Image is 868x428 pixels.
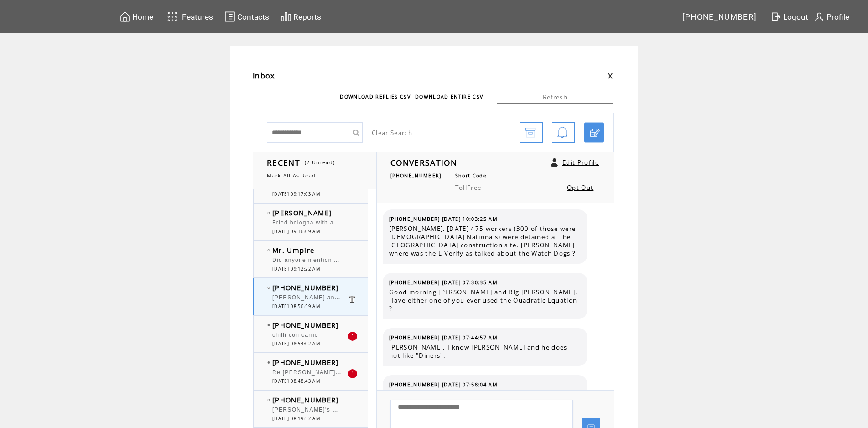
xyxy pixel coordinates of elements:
span: [PERSON_NAME] and [PERSON_NAME]. Cinnamon Toast . Brown sugar, butter and cinnamon. [272,292,557,301]
span: CONVERSATION [390,157,457,168]
span: Short Code [455,172,487,179]
img: bell.png [557,123,568,143]
img: bulletEmpty.png [267,287,270,289]
a: Mark All As Read [267,172,316,179]
span: [PHONE_NUMBER] [272,283,339,292]
span: Reports [293,12,321,21]
span: [DATE] 09:17:03 AM [272,191,320,197]
span: [PHONE_NUMBER] [DATE] 07:44:57 AM [389,334,498,341]
span: Features [182,12,213,21]
span: [DATE] 08:54:02 AM [272,341,320,347]
span: Did anyone mention [PERSON_NAME]? [272,255,390,264]
img: bulletEmpty.png [267,212,270,214]
span: [PHONE_NUMBER] [272,358,339,367]
a: Logout [769,10,812,24]
span: [PERSON_NAME]. I know [PERSON_NAME] and he does not like "Diners". [389,343,581,360]
img: chart.svg [281,11,291,22]
a: Features [163,8,215,26]
span: Good morning [PERSON_NAME] and Big [PERSON_NAME]. Have either one of you ever used the Quadratic ... [389,288,581,313]
a: DOWNLOAD ENTIRE CSV [415,94,483,100]
span: [PHONE_NUMBER] [DATE] 07:58:04 AM [389,381,498,388]
a: Clear Search [372,129,412,137]
img: archive.png [525,123,536,143]
img: profile.svg [814,11,825,22]
img: home.svg [120,11,130,22]
span: [PHONE_NUMBER] [DATE] 10:03:25 AM [389,216,498,222]
a: Contacts [223,10,270,24]
span: [PHONE_NUMBER] [390,172,442,179]
input: Submit [349,122,363,143]
img: contacts.svg [224,11,235,22]
span: [PERSON_NAME], [DATE] 475 workers (300 of those were [DEMOGRAPHIC_DATA] Nationals) were detained ... [389,224,581,257]
span: Contacts [237,12,269,21]
span: Fried bologna with a THIN film of peanut butter on one slice of the bread. Mmmmmmmm. [272,217,539,226]
div: 1 [348,332,357,341]
a: Click to delete these messgaes [348,295,356,303]
a: Profile [812,10,851,24]
span: [PERSON_NAME]'s Lunch [272,404,350,413]
span: [DATE] 08:19:52 AM [272,416,320,422]
span: Profile [826,12,849,21]
a: Refresh [497,90,613,104]
span: [DATE] 09:16:09 AM [272,229,320,235]
div: 1 [348,369,357,378]
span: [PHONE_NUMBER] [DATE] 07:30:35 AM [389,279,498,286]
span: RECENT [267,157,300,168]
span: [DATE] 08:56:59 AM [272,303,320,309]
span: [PHONE_NUMBER] [272,320,339,329]
span: Re [PERSON_NAME]' pieces on vaccine case. Hard to understand, especially [DATE] article. First se... [272,367,707,376]
a: Click to edit user profile [551,158,558,167]
img: exit.svg [770,11,781,22]
span: [DATE] 08:48:43 AM [272,378,320,384]
span: chilli con carne [272,332,318,338]
span: (2 Unread) [305,159,335,166]
span: TollFree [455,183,482,192]
img: bulletFull.png [267,361,270,364]
img: bulletEmpty.png [267,249,270,251]
span: [PHONE_NUMBER] [272,395,339,404]
img: bulletFull.png [267,324,270,326]
span: Logout [783,12,808,21]
a: Click to start a chat with mobile number by SMS [584,122,604,143]
img: features.svg [165,9,181,24]
span: [DATE] 09:12:22 AM [272,266,320,272]
span: Mr. Umpire [272,245,314,255]
span: Inbox [253,71,275,81]
a: Reports [279,10,322,24]
span: [PERSON_NAME] [272,208,332,217]
span: Home [132,12,153,21]
span: [PHONE_NUMBER] [682,12,757,21]
img: bulletEmpty.png [267,399,270,401]
a: Edit Profile [562,158,599,167]
a: Opt Out [567,183,593,192]
a: Home [118,10,155,24]
a: DOWNLOAD REPLIES CSV [340,94,411,100]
